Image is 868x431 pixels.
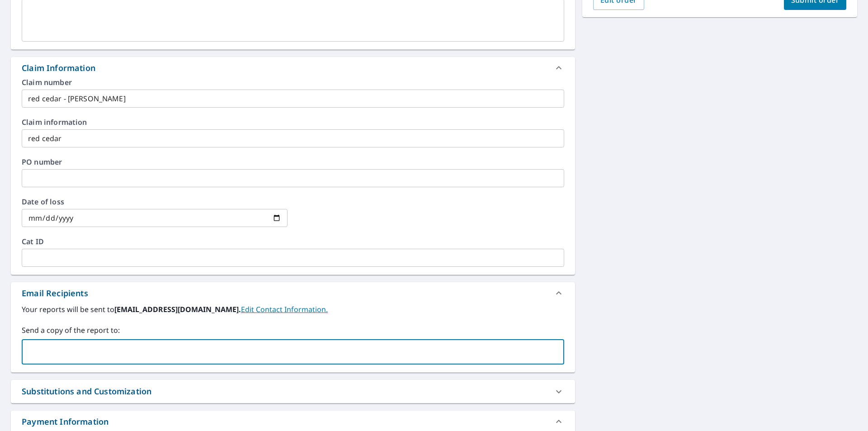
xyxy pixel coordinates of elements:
div: Substitutions and Customization [11,380,575,403]
label: Send a copy of the report to: [22,325,564,336]
label: Date of loss [22,198,288,205]
a: EditContactInfo [241,304,328,314]
label: PO number [22,158,564,166]
label: Your reports will be sent to [22,304,564,315]
div: Payment Information [22,416,108,428]
label: Cat ID [22,238,564,245]
b: [EMAIL_ADDRESS][DOMAIN_NAME]. [114,304,241,314]
div: Substitutions and Customization [22,385,151,398]
label: Claim number [22,79,564,86]
div: Email Recipients [11,282,575,304]
div: Claim Information [22,62,95,74]
label: Claim information [22,118,564,126]
div: Email Recipients [22,287,88,299]
div: Claim Information [11,57,575,79]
